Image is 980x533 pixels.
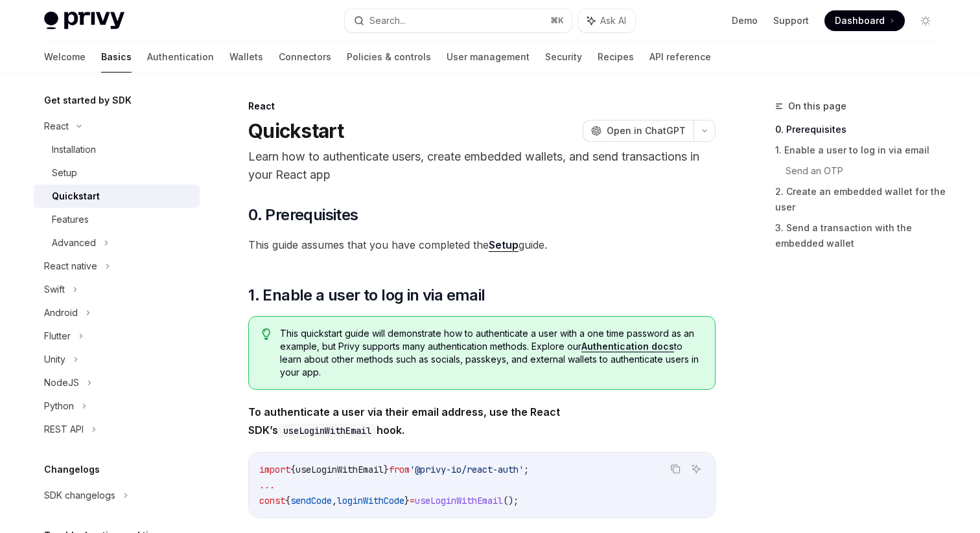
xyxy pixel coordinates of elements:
span: } [404,495,410,506]
div: Search... [369,13,406,28]
a: Wallets [229,41,263,73]
button: Copy the contents from the code block [667,460,684,477]
a: Security [545,41,582,73]
a: 0. Prerequisites [775,119,946,140]
div: REST API [44,422,84,437]
div: NodeJS [44,375,79,391]
span: (); [503,495,519,506]
div: Installation [52,142,96,157]
span: '@privy-io/react-auth' [410,464,524,475]
h5: Get started by SDK [44,93,132,108]
code: useLoginWithEmail [278,424,377,438]
span: useLoginWithEmail [296,464,384,475]
div: Android [44,305,78,321]
button: Open in ChatGPT [583,120,694,142]
div: Python [44,398,74,414]
a: Authentication docs [581,341,674,352]
a: Policies & controls [347,41,431,73]
a: Send an OTP [786,161,946,181]
a: Installation [34,138,200,161]
span: On this page [788,98,846,114]
a: Quickstart [34,185,200,208]
div: Unity [44,352,65,367]
a: Support [773,14,809,27]
button: Toggle dark mode [915,10,936,31]
span: ; [524,464,529,475]
a: Basics [101,41,132,73]
a: 2. Create an embedded wallet for the user [775,181,946,218]
span: 1. Enable a user to log in via email [248,285,485,306]
span: sendCode [290,495,332,506]
a: Setup [34,161,200,185]
a: Authentication [147,41,214,73]
button: Ask AI [688,460,705,477]
div: Quickstart [52,188,100,204]
a: API reference [649,41,711,73]
button: Ask AI [578,9,635,32]
h1: Quickstart [248,119,344,142]
span: This quickstart guide will demonstrate how to authenticate a user with a one time password as an ... [280,327,702,379]
span: import [259,464,290,475]
span: Dashboard [835,14,885,27]
span: const [259,495,285,506]
a: Setup [489,238,519,252]
a: Demo [732,14,758,27]
span: 0. Prerequisites [248,205,358,225]
div: React [248,100,716,113]
div: Flutter [44,328,71,344]
h5: Changelogs [44,462,100,477]
span: ⌘ K [550,16,564,26]
div: React native [44,258,97,274]
span: , [332,495,337,506]
span: { [290,464,296,475]
span: } [384,464,389,475]
a: Features [34,208,200,231]
a: User management [447,41,530,73]
div: Advanced [52,235,96,251]
strong: To authenticate a user via their email address, use the React SDK’s hook. [248,405,560,437]
span: This guide assumes that you have completed the guide. [248,236,716,254]
span: ... [259,479,275,491]
span: { [285,495,290,506]
div: Swift [44,282,65,297]
a: Recipes [598,41,634,73]
a: Connectors [279,41,331,73]
span: Open in ChatGPT [607,124,686,137]
div: SDK changelogs [44,488,115,503]
a: 3. Send a transaction with the embedded wallet [775,218,946,254]
div: Features [52,212,89,227]
a: Dashboard [824,10,905,31]
a: 1. Enable a user to log in via email [775,140,946,161]
span: from [389,464,410,475]
span: Ask AI [600,14,626,27]
a: Welcome [44,41,86,73]
img: light logo [44,12,124,30]
svg: Tip [262,328,271,340]
span: loginWithCode [337,495,404,506]
p: Learn how to authenticate users, create embedded wallets, and send transactions in your React app [248,148,716,184]
button: Search...⌘K [345,9,572,32]
span: useLoginWithEmail [415,495,503,506]
div: Setup [52,165,77,181]
div: React [44,119,69,134]
span: = [410,495,415,506]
